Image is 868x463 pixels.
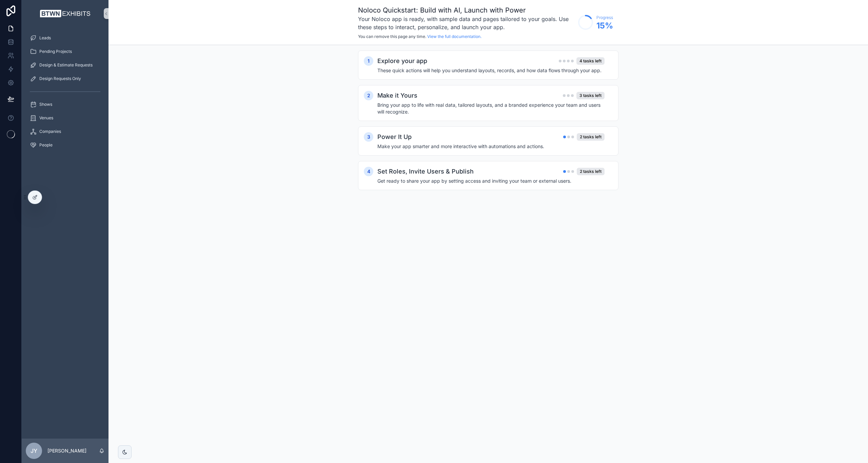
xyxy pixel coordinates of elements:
[39,62,93,68] span: Design & Estimate Requests
[358,15,575,31] h3: Your Noloco app is ready, with sample data and pages tailored to your goals. Use these steps to i...
[26,59,104,71] a: Design & Estimate Requests
[427,34,481,39] a: View the full documentation.
[26,112,104,124] a: Venues
[39,49,72,54] span: Pending Projects
[596,20,613,31] span: 15 %
[38,8,92,19] img: App logo
[39,115,53,121] span: Venues
[39,129,61,134] span: Companies
[39,102,52,107] span: Shows
[31,447,37,455] span: JY
[26,139,104,151] a: People
[47,447,86,454] p: [PERSON_NAME]
[26,73,104,85] a: Design Requests Only
[26,32,104,44] a: Leads
[26,45,104,58] a: Pending Projects
[22,27,108,160] div: scrollable content
[596,15,613,20] span: Progress
[26,98,104,110] a: Shows
[358,34,426,39] span: You can remove this page any time.
[39,142,53,148] span: People
[358,5,575,15] h1: Noloco Quickstart: Build with AI, Launch with Power
[39,35,51,41] span: Leads
[39,76,81,81] span: Design Requests Only
[26,125,104,138] a: Companies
